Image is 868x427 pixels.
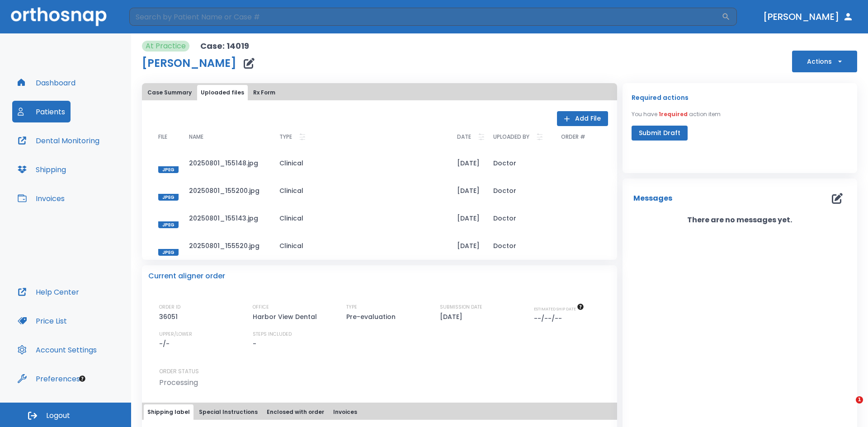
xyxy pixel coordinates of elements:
p: At Practice [146,41,186,52]
td: 20250801_155143.jpg [182,204,272,232]
p: 36051 [159,311,181,322]
button: Price List [12,310,72,332]
div: tabs [144,85,615,100]
td: Clinical [272,232,450,259]
button: Rx Form [250,85,279,100]
button: Dashboard [12,72,81,94]
td: Clinical [272,177,450,204]
span: JPEG [158,249,179,256]
div: Tooltip anchor [78,375,86,383]
p: ORDER ID [159,303,180,311]
td: Doctor [486,149,554,177]
button: Shipping [12,159,71,180]
td: 20250801_155200.jpg [182,177,272,204]
p: TYPE [279,131,292,142]
td: Doctor [486,177,554,204]
td: Clinical [272,204,450,232]
button: Patients [12,101,71,122]
p: Case: 14019 [200,41,249,52]
input: Search by Patient Name or Case # [129,8,722,26]
span: 1 [856,396,863,404]
button: Invoices [330,404,361,420]
p: Current aligner order [148,271,225,282]
span: 1 required [659,110,688,118]
span: The date will be available after approving treatment plan [534,306,584,312]
span: FILE [158,134,167,140]
img: Orthosnap [11,7,107,26]
button: Account Settings [12,339,102,361]
p: -/- [159,338,173,349]
button: Shipping label [144,404,193,420]
td: Doctor [486,232,554,259]
p: There are no messages yet. [623,215,857,225]
p: Required actions [632,92,689,103]
p: TYPE [346,303,357,311]
p: STEPS INCLUDED [253,330,292,338]
button: Add File [557,111,608,126]
p: ORDER # [561,131,585,142]
p: ORDER STATUS [159,367,611,375]
span: JPEG [158,221,179,228]
p: Messages [633,193,672,204]
div: tabs [144,404,615,420]
button: Help Center [12,281,85,303]
button: Submit Draft [632,126,688,141]
td: [DATE] [450,177,486,204]
button: [PERSON_NAME] [759,9,857,25]
p: DATE [457,131,471,142]
td: Doctor [486,204,554,232]
button: Invoices [12,188,70,209]
td: [DATE] [450,149,486,177]
p: UPLOADED BY [493,131,529,142]
button: Special Instructions [195,404,261,420]
p: You have action item [632,110,721,118]
span: NAME [189,134,203,140]
p: - [253,338,256,349]
p: Pre-evaluation [346,311,399,322]
span: Logout [46,411,70,421]
button: Dental Monitoring [12,130,105,151]
p: SUBMISSION DATE [440,303,482,311]
p: OFFICE [253,303,269,311]
button: Actions [792,51,857,72]
button: Uploaded files [197,85,248,100]
button: Enclosed with order [263,404,328,420]
p: UPPER/LOWER [159,330,192,338]
button: Preferences [12,368,85,389]
p: Harbor View Dental [253,311,320,322]
td: [DATE] [450,232,486,259]
span: JPEG [158,194,179,201]
td: 20250801_155148.jpg [182,149,272,177]
button: Case Summary [144,85,195,100]
p: --/--/-- [534,313,565,324]
p: Processing [159,377,198,388]
td: [DATE] [450,204,486,232]
iframe: Intercom live chat [837,396,859,418]
span: JPEG [158,166,179,173]
td: Clinical [272,149,450,177]
td: 20250801_155520.jpg [182,232,272,259]
h1: [PERSON_NAME] [142,58,236,69]
p: [DATE] [440,311,466,322]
